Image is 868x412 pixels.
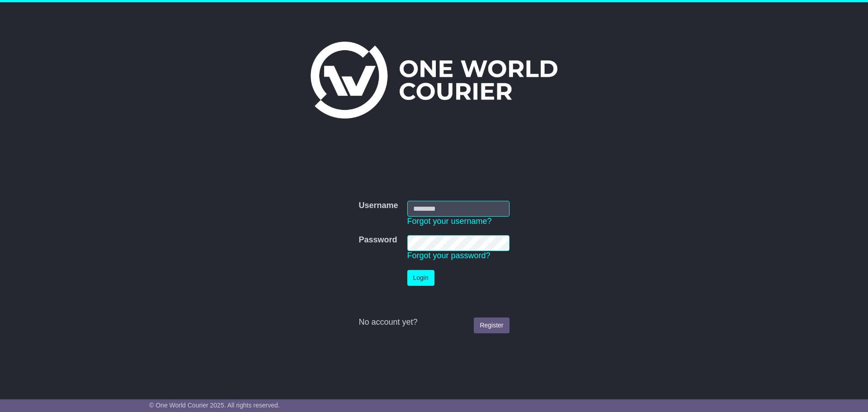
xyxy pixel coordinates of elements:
span: © One World Courier 2025. All rights reserved. [149,402,280,409]
a: Forgot your username? [407,217,492,226]
a: Register [474,317,509,333]
img: One World [311,42,557,118]
label: Username [359,201,398,211]
button: Login [407,270,434,286]
div: No account yet? [359,317,509,327]
label: Password [359,235,397,245]
a: Forgot your password? [407,251,491,260]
